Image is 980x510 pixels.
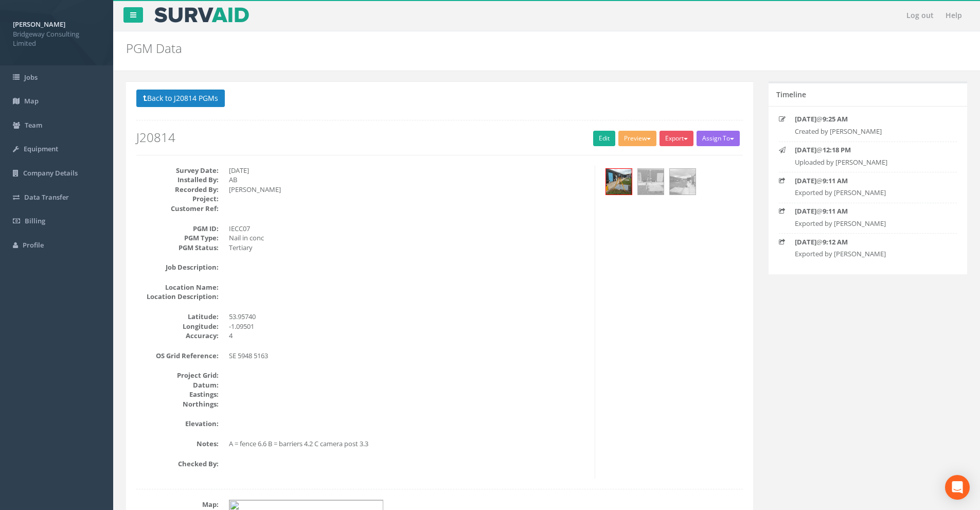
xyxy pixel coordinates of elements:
dd: AB [229,175,587,185]
dt: Project: [136,194,219,204]
span: Map [24,96,39,105]
p: @ [795,206,941,216]
dt: Datum: [136,380,219,390]
p: Created by [PERSON_NAME] [795,127,941,136]
img: 05a748f8-6111-b739-96b8-32903a417191_1e66a2f1-04eb-4f1f-8235-544b4b5584c2_thumb.jpg [638,169,664,195]
dt: Notes: [136,439,219,449]
button: Back to J20814 PGMs [136,90,225,107]
p: @ [795,176,941,186]
dd: Nail in conc [229,233,587,243]
dt: Map: [136,500,219,509]
strong: [DATE] [795,176,816,185]
dt: Longitude: [136,322,219,331]
dt: PGM Status: [136,243,219,253]
strong: [DATE] [795,206,816,216]
dt: Eastings: [136,390,219,399]
p: @ [795,237,941,247]
strong: [DATE] [795,114,816,124]
dt: Location Description: [136,292,219,302]
strong: [DATE] [795,237,816,247]
dd: IECC07 [229,224,587,234]
h2: J20814 [136,131,743,144]
dd: SE 5948 5163 [229,351,587,361]
dd: 53.95740 [229,312,587,322]
strong: 9:11 AM [823,176,848,185]
dt: Job Description: [136,262,219,272]
dt: Installed By: [136,175,219,185]
p: Exported by [PERSON_NAME] [795,219,941,228]
dt: Project Grid: [136,371,219,380]
button: Assign To [697,131,740,146]
strong: 9:25 AM [823,114,848,124]
dt: Latitude: [136,312,219,322]
span: Bridgeway Consulting Limited [13,29,100,48]
span: Company Details [23,168,78,178]
h2: PGM Data [126,42,825,55]
span: Jobs [24,73,38,82]
strong: 9:12 AM [823,237,848,247]
dt: OS Grid Reference: [136,351,219,361]
a: [PERSON_NAME] Bridgeway Consulting Limited [13,17,100,48]
dd: [DATE] [229,166,587,175]
strong: [DATE] [795,145,816,154]
dt: Northings: [136,399,219,409]
p: Exported by [PERSON_NAME] [795,249,941,259]
button: Preview [618,131,656,146]
dt: Customer Ref: [136,204,219,214]
dd: Tertiary [229,243,587,253]
span: Data Transfer [24,192,69,202]
h5: Timeline [776,91,806,98]
p: Uploaded by [PERSON_NAME] [795,157,941,167]
span: Profile [23,240,44,250]
dt: Accuracy: [136,331,219,341]
dd: 4 [229,331,587,341]
dt: PGM ID: [136,224,219,234]
dt: Recorded By: [136,185,219,195]
p: @ [795,145,941,155]
div: Open Intercom Messenger [945,475,970,500]
span: Billing [25,216,45,225]
dt: Elevation: [136,419,219,429]
dd: A = fence 6.6 B = barriers 4.2 C camera post 3.3 [229,439,587,449]
strong: [PERSON_NAME] [13,20,65,29]
a: Edit [593,131,615,146]
dt: PGM Type: [136,233,219,243]
strong: 9:11 AM [823,206,848,216]
dt: Location Name: [136,283,219,292]
strong: 12:18 PM [823,145,851,154]
dd: -1.09501 [229,322,587,331]
p: @ [795,114,941,124]
img: 05a748f8-6111-b739-96b8-32903a417191_4db48047-875d-279f-c96d-1b457fa13f7d_thumb.jpg [670,169,696,195]
button: Export [660,131,693,146]
dt: Checked By: [136,459,219,469]
img: 05a748f8-6111-b739-96b8-32903a417191_93d87906-05a1-cdc5-2883-ea6bd670416d_thumb.jpg [606,169,632,195]
dt: Survey Date: [136,166,219,175]
span: Equipment [24,144,58,153]
dd: [PERSON_NAME] [229,185,587,195]
span: Team [25,120,42,130]
p: Exported by [PERSON_NAME] [795,188,941,198]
